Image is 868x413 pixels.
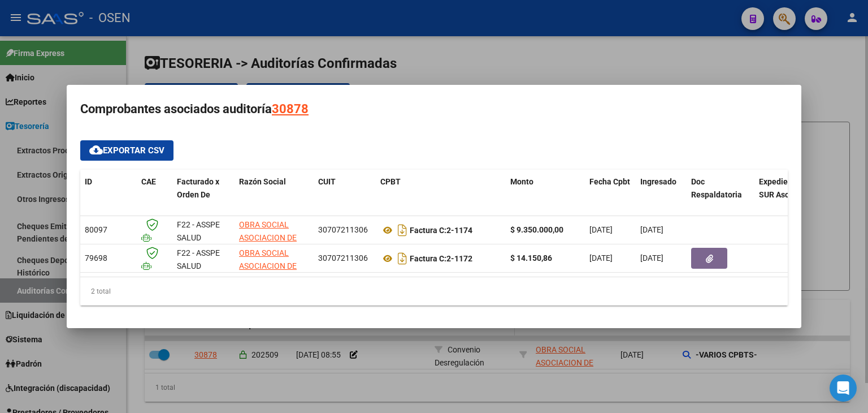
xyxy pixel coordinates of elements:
[395,249,410,268] i: Descargar documento
[640,253,663,263] span: [DATE]
[177,177,219,199] span: Facturado x Orden De
[691,177,742,199] span: Doc Respaldatoria
[589,253,613,263] span: [DATE]
[506,170,585,220] datatable-header-cell: Monto
[318,225,368,234] span: 30707211306
[235,170,314,220] datatable-header-cell: Razón Social
[172,170,235,220] datatable-header-cell: Facturado x Orden De
[640,177,676,186] span: Ingresado
[410,254,472,263] strong: 2-1172
[510,253,552,263] strong: $ 14.150,86
[89,143,103,157] mat-icon: cloud_download
[318,177,336,186] span: CUIT
[410,226,446,235] span: Factura C:
[85,252,132,265] div: 79698
[318,253,368,263] span: 30707211306
[410,254,446,263] span: Factura C:
[395,221,410,239] i: Descargar documento
[272,98,309,120] div: 30878
[85,177,92,186] span: ID
[177,220,220,242] span: F22 - ASSPE SALUD
[80,140,173,161] button: Exportar CSV
[80,277,788,306] div: 2 total
[239,177,286,186] span: Razón Social
[80,170,137,220] datatable-header-cell: ID
[177,248,220,270] span: F22 - ASSPE SALUD
[640,225,663,234] span: [DATE]
[380,177,401,186] span: CPBT
[510,225,563,234] strong: $ 9.350.000,00
[89,145,164,156] span: Exportar CSV
[759,177,809,199] span: Expediente SUR Asociado
[239,220,306,371] span: OBRA SOCIAL ASOCIACION DE SERVICIOS PARA EMPRESARIOS Y PERSONALDE DIRECCION DE EMPRESAS DEL COMER...
[410,226,472,235] strong: 2-1174
[137,170,172,220] datatable-header-cell: CAE
[589,177,630,186] span: Fecha Cpbt
[314,170,376,220] datatable-header-cell: CUIT
[687,170,754,220] datatable-header-cell: Doc Respaldatoria
[80,98,788,120] h3: Comprobantes asociados auditoría
[85,223,132,236] div: 80097
[589,225,613,234] span: [DATE]
[754,170,817,220] datatable-header-cell: Expediente SUR Asociado
[376,170,506,220] datatable-header-cell: CPBT
[636,170,687,220] datatable-header-cell: Ingresado
[239,248,306,399] span: OBRA SOCIAL ASOCIACION DE SERVICIOS PARA EMPRESARIOS Y PERSONALDE DIRECCION DE EMPRESAS DEL COMER...
[141,177,156,186] span: CAE
[585,170,636,220] datatable-header-cell: Fecha Cpbt
[510,177,533,186] span: Monto
[830,375,857,402] div: Open Intercom Messenger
